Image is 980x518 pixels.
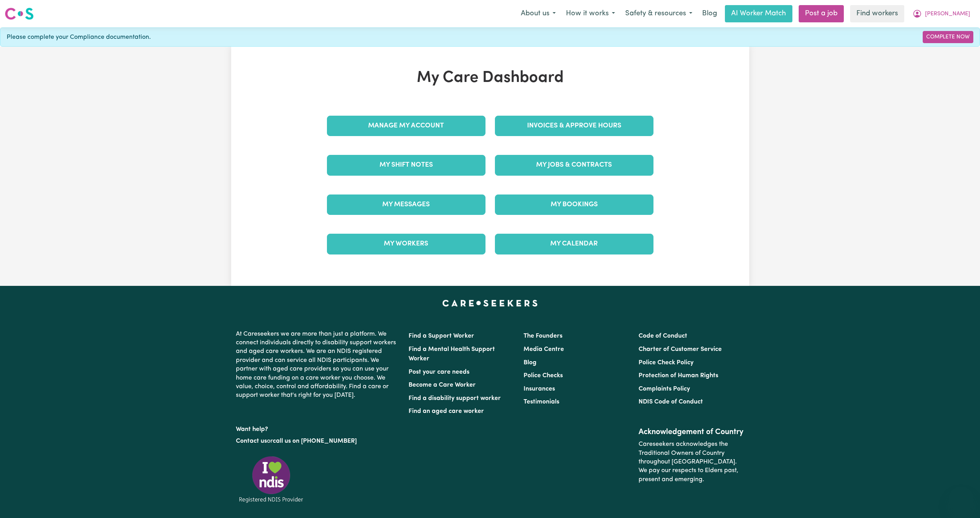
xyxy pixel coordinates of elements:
[516,5,561,22] button: About us
[327,155,485,175] a: My Shift Notes
[907,5,975,22] button: My Account
[524,399,559,405] a: Testimonials
[639,386,690,392] a: Complaints Policy
[725,5,792,22] a: AI Worker Match
[620,5,697,22] button: Safety & resources
[925,10,970,18] span: [PERSON_NAME]
[236,438,267,444] a: Contact us
[409,395,501,402] a: Find a disability support worker
[524,360,537,366] a: Blog
[236,422,399,434] p: Want help?
[524,386,555,392] a: Insurances
[639,373,718,379] a: Protection of Human Rights
[409,408,484,414] a: Find an aged care worker
[236,455,307,504] img: Registered NDIS provider
[5,7,34,21] img: Careseekers logo
[697,5,722,22] a: Blog
[639,427,744,437] h2: Acknowledgement of Country
[524,333,562,339] a: The Founders
[409,382,476,388] a: Become a Care Worker
[442,300,538,306] a: Careseekers home page
[639,437,744,487] p: Careseekers acknowledges the Traditional Owners of Country throughout [GEOGRAPHIC_DATA]. We pay o...
[409,369,469,375] a: Post your care needs
[923,31,973,43] a: Complete Now
[495,234,653,254] a: My Calendar
[850,5,904,22] a: Find workers
[524,373,563,379] a: Police Checks
[639,346,722,353] a: Charter of Customer Service
[273,438,357,444] a: call us on [PHONE_NUMBER]
[327,234,485,254] a: My Workers
[409,346,495,362] a: Find a Mental Health Support Worker
[327,194,485,215] a: My Messages
[236,434,399,449] p: or
[949,487,974,512] iframe: Button to launch messaging window, conversation in progress
[409,333,474,339] a: Find a Support Worker
[561,5,620,22] button: How it works
[236,327,399,403] p: At Careseekers we are more than just a platform. We connect individuals directly to disability su...
[495,194,653,215] a: My Bookings
[322,69,658,87] h1: My Care Dashboard
[639,360,693,366] a: Police Check Policy
[799,5,844,22] a: Post a job
[7,33,151,42] span: Please complete your Compliance documentation.
[327,116,485,136] a: Manage My Account
[524,346,564,353] a: Media Centre
[639,399,703,405] a: NDIS Code of Conduct
[495,116,653,136] a: Invoices & Approve Hours
[495,155,653,175] a: My Jobs & Contracts
[639,333,687,339] a: Code of Conduct
[5,5,34,23] a: Careseekers logo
